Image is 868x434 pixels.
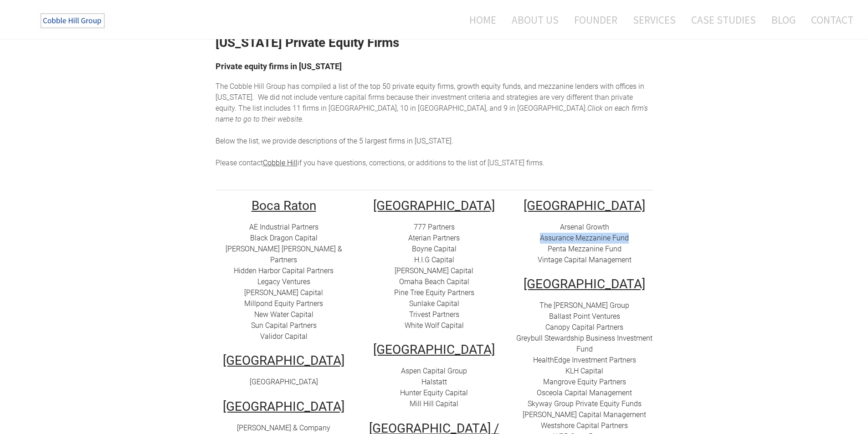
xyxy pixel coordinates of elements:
a: Sunlake Capital [409,299,459,308]
a: Millpond Equity Partners [244,299,323,308]
a: Ballast Point Ventures [549,312,620,321]
u: [GEOGRAPHIC_DATA] [223,353,344,368]
a: White Wolf Capital [405,321,464,330]
a: Black Dragon Capital [250,234,318,242]
a: Arsenal Growth [560,223,609,231]
span: enture capital firms because their investment criteria and strategies are very different than pri... [216,93,633,112]
a: Founder [567,8,624,32]
a: [PERSON_NAME] Capital Management [523,410,646,419]
a: AE Industrial Partners [249,223,318,231]
a: Blog [765,8,802,32]
a: Skyway Group Private Equity Funds [528,399,642,408]
span: The Cobble Hill Group has compiled a list of t [216,82,360,91]
a: Cobble Hill [263,158,298,167]
div: he top 50 private equity firms, growth equity funds, and mezzanine lenders with offices in [US_ST... [216,81,653,168]
a: [PERSON_NAME] Capital [395,266,473,275]
a: Vintage Capital Management [538,255,632,264]
a: Assurance Mezzanine Fund [540,234,629,242]
a: Hidden Harbor Capital Partners [234,266,334,275]
img: The Cobble Hill Group LLC [35,10,112,32]
u: ​[GEOGRAPHIC_DATA] [524,198,645,213]
a: Aterian Partners [408,234,460,242]
a: Osceola Capital Management [537,388,632,397]
a: Halstatt [421,378,447,386]
a: Mill Hill Capital [410,399,458,408]
a: Boyne Capital [412,245,457,253]
a: Services [626,8,683,32]
a: Contact [804,8,853,32]
a: ​Mangrove Equity Partners [543,378,626,386]
a: Greybull Stewardship Business Investment Fund [516,334,652,353]
u: [GEOGRAPHIC_DATA] [373,198,495,213]
u: [GEOGRAPHIC_DATA] [223,399,344,414]
a: Hunter Equity Capital [400,388,468,397]
a: Westshore Capital Partners [541,421,628,430]
a: Canopy Capital Partners [545,323,623,332]
font: Private equity firms in [US_STATE] [216,61,342,71]
a: About Us [505,8,565,32]
strong: [US_STATE] Private Equity Firms [216,35,399,50]
a: Omaha Beach Capital [399,277,469,286]
a: 777 Partners [414,223,455,231]
em: Click on each firm's name to go to their website. [216,104,648,123]
a: Pine Tree Equity Partners [394,288,474,297]
a: Home [456,8,503,32]
span: ​​ [565,367,603,375]
a: Validor Capital [260,332,308,341]
a: New Water Capital [254,310,313,319]
span: Please contact if you have questions, corrections, or additions to the list of [US_STATE] firms. [216,158,544,167]
a: KLH Capital [565,367,603,375]
a: Aspen Capital Group [401,367,467,375]
a: Case Studies [684,8,763,32]
a: Penta Mezzanine Fund [548,245,621,253]
a: HealthEdge Investment Partners [533,356,636,364]
a: H.I.G Capital [414,255,454,264]
a: Trivest Partners [409,310,459,319]
a: [GEOGRAPHIC_DATA] [250,378,318,386]
u: [GEOGRAPHIC_DATA] [373,342,495,357]
u: [GEOGRAPHIC_DATA] [524,276,645,291]
a: [PERSON_NAME] & Company [237,424,330,432]
a: Legacy Ventures [257,277,310,286]
a: Sun Capital Partners [251,321,317,330]
u: Boca Raton [252,198,316,213]
a: The [PERSON_NAME] Group [539,301,629,310]
a: [PERSON_NAME] [PERSON_NAME] & Partners [226,245,342,264]
a: [PERSON_NAME] Capital [244,288,323,297]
